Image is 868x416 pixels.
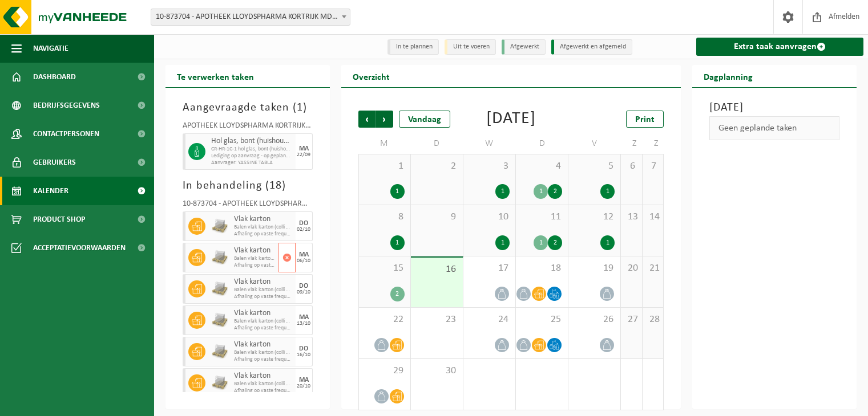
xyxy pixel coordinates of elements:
span: Bedrijfsgegevens [33,91,100,120]
img: LP-PA-00000-WDN-11 [211,218,228,235]
div: 1 [390,184,405,199]
div: 16/10 [297,352,310,358]
div: DO [299,283,308,289]
span: Balen vlak karton (colli bestelwagen) [234,318,293,325]
span: Vlak karton [234,309,293,318]
span: 18 [269,180,282,191]
div: 1 [390,235,405,250]
span: 16 [417,263,457,276]
div: 02/10 [297,227,310,233]
td: D [411,133,463,154]
span: 29 [365,365,405,377]
h2: Overzicht [341,65,401,87]
span: Lediging op aanvraag - op geplande route [211,153,293,160]
div: 22/09 [297,152,310,158]
div: 2 [548,235,562,250]
div: MA [299,314,309,321]
div: MA [299,145,309,152]
span: 26 [574,313,615,326]
span: 5 [574,160,615,173]
span: Navigatie [33,34,68,63]
span: Product Shop [33,205,85,234]
div: 1 [534,184,548,199]
div: 1 [600,235,615,250]
span: Balen vlak karton (colli bestelwagen) [234,381,293,388]
div: 10-873704 - APOTHEEK LLOYDSPHARMA KORTRIJK MDD - [GEOGRAPHIC_DATA] [183,200,313,211]
span: 4 [522,160,562,173]
div: 13/10 [297,321,310,327]
h3: [DATE] [709,99,839,116]
span: 6 [627,160,636,173]
div: MA [299,377,309,384]
span: Vlak karton [234,278,293,287]
span: 18 [522,262,562,275]
div: DO [299,220,308,227]
span: Contactpersonen [33,120,99,148]
h3: Aangevraagde taken ( ) [183,99,313,116]
span: 1 [297,102,303,113]
span: 8 [365,211,405,223]
img: LP-PA-00000-WDN-11 [211,343,228,360]
span: Balen vlak karton (colli bestelwagen) [234,349,293,356]
span: 21 [648,262,658,275]
div: Geen geplande taken [709,116,839,140]
span: 24 [469,313,510,326]
span: Kalender [33,177,68,205]
span: CR-HR-1C-1 hol glas, bont (huishoudelijk) [211,146,293,153]
a: Extra taak aanvragen [696,38,863,56]
td: V [568,133,621,154]
span: Vlak karton [234,340,293,349]
img: LP-PA-00000-WDN-11 [211,374,228,391]
td: Z [643,133,664,154]
div: 09/10 [297,289,310,295]
div: MA [299,251,309,258]
div: [DATE] [486,111,536,128]
span: Vlak karton [234,215,293,224]
span: Volgende [376,111,393,128]
span: Balen vlak karton (colli bestelwagen) [234,287,293,293]
div: 1 [534,235,548,250]
span: Afhaling op vaste frequentie [234,262,276,269]
span: Print [635,115,655,124]
li: Uit te voeren [445,39,496,55]
span: Balen vlak karton (colli bestelwagen) [234,255,276,262]
span: Afhaling op vaste frequentie [234,293,293,300]
span: 27 [627,313,636,326]
div: 20/10 [297,384,310,389]
span: 30 [417,365,457,377]
div: APOTHEEK LLOYDSPHARMA KORTRIJK MDD [183,122,313,133]
img: LP-PA-00000-WDN-11 [211,312,228,329]
li: In te plannen [387,39,439,55]
h3: In behandeling ( ) [183,177,313,194]
div: 06/10 [297,258,310,264]
span: Hol glas, bont (huishoudelijk) [211,137,293,146]
li: Afgewerkt en afgemeld [551,39,632,55]
img: LP-PA-00000-WDN-11 [211,280,228,297]
td: M [358,133,411,154]
div: Vandaag [399,111,450,128]
h2: Dagplanning [692,65,764,87]
span: 17 [469,262,510,275]
span: 22 [365,313,405,326]
span: Vlak karton [234,372,293,381]
div: 2 [548,184,562,199]
span: Balen vlak karton (colli bestelwagen) [234,224,293,231]
span: 3 [469,160,510,173]
span: 12 [574,211,615,223]
div: 1 [495,235,510,250]
span: Afhaling op vaste frequentie [234,231,293,238]
span: 19 [574,262,615,275]
td: Z [621,133,642,154]
li: Afgewerkt [502,39,546,55]
img: LP-PA-00000-WDN-11 [211,249,228,266]
span: 9 [417,211,457,223]
span: 25 [522,313,562,326]
span: Vorige [358,111,376,128]
td: W [463,133,516,154]
div: DO [299,345,308,352]
span: Gebruikers [33,148,76,177]
span: 23 [417,313,457,326]
div: 1 [600,184,615,199]
span: 15 [365,262,405,275]
span: 7 [648,160,658,173]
